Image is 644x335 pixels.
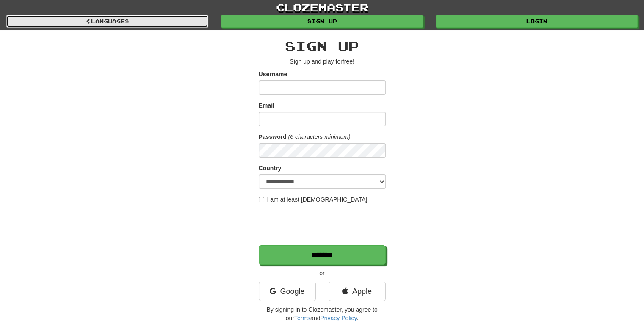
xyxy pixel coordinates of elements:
[259,282,316,301] a: Google
[6,15,208,28] a: Languages
[259,269,386,277] p: or
[329,282,386,301] a: Apple
[320,315,357,321] a: Privacy Policy
[259,305,386,322] p: By signing in to Clozemaster, you agree to our and .
[436,15,638,28] a: Login
[288,133,351,140] em: (6 characters minimum)
[259,197,264,202] input: I am at least [DEMOGRAPHIC_DATA]
[259,39,386,53] h2: Sign up
[259,208,387,241] iframe: reCAPTCHA
[259,70,287,78] label: Username
[294,315,310,321] a: Terms
[221,15,423,28] a: Sign up
[343,58,353,65] u: free
[259,195,368,204] label: I am at least [DEMOGRAPHIC_DATA]
[259,164,282,172] label: Country
[259,101,274,110] label: Email
[259,133,287,141] label: Password
[259,57,386,66] p: Sign up and play for !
